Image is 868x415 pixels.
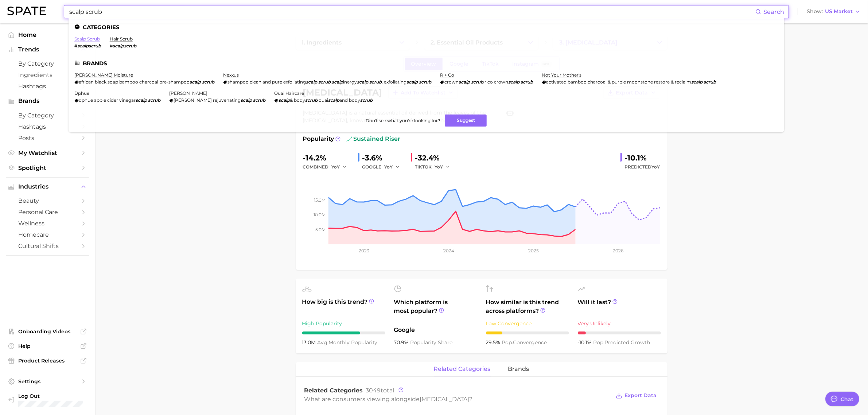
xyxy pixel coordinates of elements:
span: african black soap bamboo charcoal pre-shampoo [79,79,190,85]
img: sustained riser [346,136,352,142]
span: Which platform is most popular? [394,298,477,322]
span: convergence [502,339,547,346]
em: scrub [419,79,431,85]
div: -10.1% [625,152,660,164]
button: YoY [385,163,400,171]
em: scrub [471,79,483,85]
em: scalp [357,79,368,85]
abbr: average [318,339,329,346]
div: Low Convergence [486,319,569,328]
span: & body [290,97,305,103]
a: [PERSON_NAME] [169,90,207,96]
em: scalp [241,97,252,103]
span: Ingredients [18,71,77,78]
a: Hashtags [6,121,89,132]
button: YoY [332,163,347,171]
em: scalp [332,79,343,85]
span: Search [763,8,784,15]
button: Suggest [445,115,487,127]
span: Show [807,9,823,13]
span: Google [394,326,477,334]
span: # [110,43,113,49]
span: inergy [343,79,357,85]
a: Settings [6,376,89,387]
span: US Market [825,9,853,13]
div: -32.4% [415,152,455,164]
a: personal care [6,206,89,218]
span: YoY [332,164,340,170]
em: scalp [508,79,519,85]
div: , [440,79,533,85]
span: 13.0m [302,339,318,346]
span: 70.9% [394,339,410,346]
em: scrub [148,97,160,103]
span: related categories [434,366,491,372]
span: dphue apple cider vinegar [79,97,136,103]
span: My Watchlist [18,150,77,156]
div: , [223,79,431,85]
button: Brands [6,96,89,106]
span: and body [339,97,360,103]
span: homecare [18,231,77,238]
div: combined [303,163,352,171]
a: Product Releases [6,355,89,366]
span: Help [18,343,77,349]
em: scalp [279,97,290,103]
span: cultural shifts [18,243,77,249]
em: scalp [136,97,147,103]
span: Product Releases [18,357,77,364]
a: not your mother's [542,72,581,78]
button: Industries [6,181,89,192]
em: scalpscrub [113,43,136,49]
a: r + co [440,72,454,78]
em: scalp [459,79,470,85]
em: scrub [202,79,214,85]
li: Brands [74,60,778,66]
span: r co crown [484,79,508,85]
a: ouai haircare [274,90,304,96]
a: homecare [6,229,89,240]
input: Search here for a brand, industry, or ingredient [69,5,755,18]
span: Spotlight [18,164,77,171]
a: Posts [6,132,89,144]
tspan: 2025 [528,248,539,253]
a: My Watchlist [6,147,89,159]
div: -14.2% [303,152,352,164]
span: monthly popularity [318,339,378,346]
span: activated bamboo charcoal & purple moonstone restore & reclaim [546,79,691,85]
span: Predicted [625,163,660,171]
button: Trends [6,44,89,55]
a: [PERSON_NAME] moisture [74,72,133,78]
span: YoY [652,164,660,170]
button: Export Data [614,391,658,401]
a: Ingredients [6,69,89,81]
div: 7 / 10 [302,331,385,334]
a: Hashtags [6,81,89,92]
tspan: 2023 [358,248,369,253]
span: Brands [18,98,77,104]
span: YoY [435,164,443,170]
em: scrub [704,79,716,85]
span: personal care [18,209,77,216]
button: ShowUS Market [805,7,863,16]
div: High Popularity [302,319,385,328]
a: nexxus [223,72,239,78]
span: beauty [18,197,77,204]
a: cultural shifts [6,240,89,252]
span: YoY [385,164,393,170]
span: Log Out [18,393,112,399]
a: beauty [6,195,89,206]
span: Hashtags [18,123,77,130]
span: How similar is this trend across platforms? [486,298,569,315]
a: scalp scrub [74,36,100,42]
li: Categories [74,24,778,30]
span: by Category [18,60,77,67]
span: brands [508,366,529,372]
em: scrub [369,79,382,85]
span: Settings [18,378,77,385]
abbr: popularity index [502,339,513,346]
span: ouai [319,97,328,103]
em: scrub [305,97,318,103]
span: Home [18,31,77,38]
em: scalp [328,97,339,103]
